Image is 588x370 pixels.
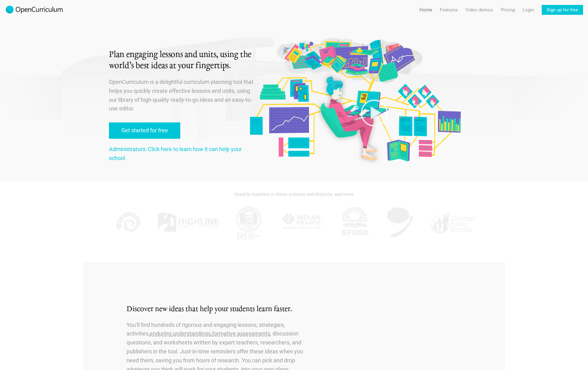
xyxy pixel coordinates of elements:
img: SFUSD.jpg [339,204,370,241]
img: Original illustration by Malisa Suchanya, Oakland, CA (malisasuchanya.com) [248,37,462,164]
a: Pricing [501,5,515,15]
img: 2017-logo-m.png [5,5,64,15]
img: CPS.jpg [430,204,476,241]
img: DIS.jpg [233,204,264,241]
img: IPSD.jpg [278,204,325,241]
a: Get started for free [109,122,180,139]
a: Sign up for free [542,5,583,15]
a: Home [419,5,432,15]
a: Administrators: Click here to learn how it can help your school [109,146,242,161]
a: Features [440,5,458,15]
div: Used by teachers in these schools and districts, and more [109,187,479,201]
p: OpenCurriculum is a delightful curriculum planning tool that helps you quickly create effective l... [109,78,255,113]
img: KPPCS.jpg [112,204,143,241]
a: Login [523,5,534,15]
h1: Plan engaging lessons and units, using the world’s best ideas at your fingertips. [109,49,255,72]
span: enduring understandings [150,330,211,337]
span: formative assessments [212,330,270,337]
img: AGK.jpg [385,204,415,241]
h2: Discover new ideas that help your students learn faster. [127,304,313,314]
img: Highline.jpg [157,204,219,241]
a: Video demos [465,5,493,15]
